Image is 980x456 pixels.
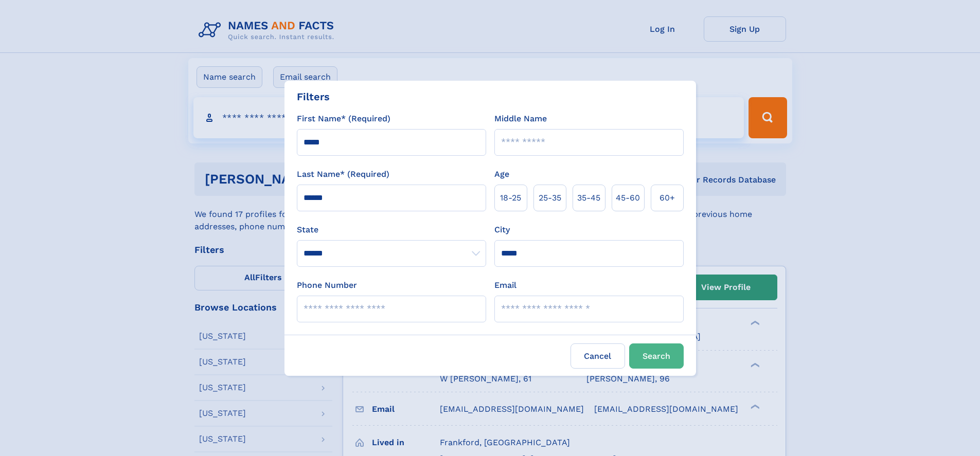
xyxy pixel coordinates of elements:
[297,279,357,291] label: Phone Number
[494,224,510,236] label: City
[494,168,509,180] label: Age
[577,192,600,204] span: 35‑45
[629,343,684,369] button: Search
[539,192,561,204] span: 25‑35
[297,224,486,236] label: State
[500,192,521,204] span: 18‑25
[297,113,390,125] label: First Name* (Required)
[297,168,389,180] label: Last Name* (Required)
[494,113,547,125] label: Middle Name
[571,343,625,369] label: Cancel
[494,279,516,291] label: Email
[297,89,330,104] div: Filters
[616,192,640,204] span: 45‑60
[660,192,675,204] span: 60+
